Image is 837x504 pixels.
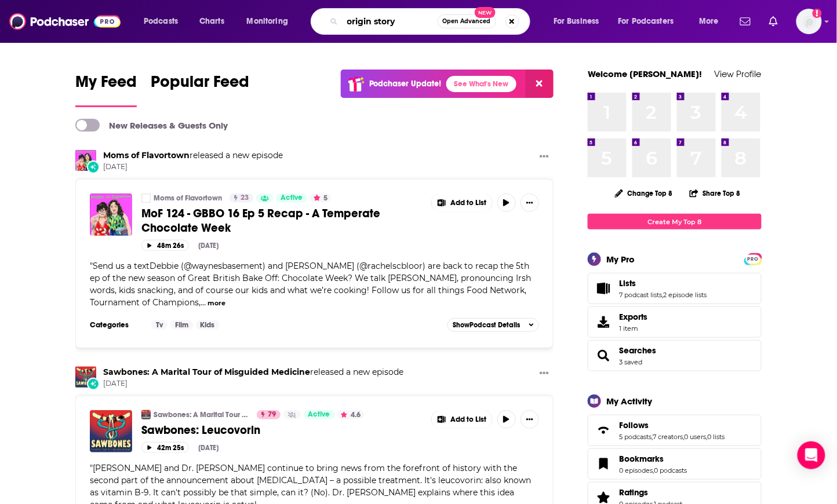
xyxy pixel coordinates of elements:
button: open menu [136,12,193,31]
a: Bookmarks [592,456,615,472]
button: 5 [310,193,331,203]
span: , [663,291,664,299]
a: 3 saved [620,358,643,366]
button: more [208,298,225,308]
button: open menu [611,12,691,31]
a: Sawbones: A Marital Tour of Misguided Medicine [103,367,310,377]
a: Follows [592,422,615,439]
div: New Episode [87,378,100,390]
a: Sawbones: A Marital Tour of Misguided Medicine [75,367,96,388]
a: Moms of Flavortown [103,150,190,160]
span: More [699,13,719,30]
button: 4.6 [337,410,364,419]
div: My Activity [607,396,653,407]
button: Open AdvancedNew [438,14,496,28]
a: 79 [257,410,281,419]
a: 0 episodes [620,466,653,474]
button: Share Top 8 [689,182,741,204]
span: Exports [592,314,615,330]
span: " [90,261,531,308]
a: Moms of Flavortown [75,150,96,171]
a: 5 podcasts [620,433,652,441]
span: , [653,466,654,474]
button: Show More Button [521,410,539,429]
h3: released a new episode [103,150,283,161]
span: Active [308,409,330,421]
a: Sawbones: A Marital Tour of Misguided Medicine [154,410,249,419]
span: PRO [746,255,760,264]
span: [DATE] [103,162,283,172]
a: PRO [746,254,760,263]
a: Welcome [PERSON_NAME]! [588,68,703,79]
a: Sawbones: A Marital Tour of Misguided Medicine [141,410,151,419]
span: For Business [554,13,599,30]
a: 0 users [685,433,707,441]
button: Show More Button [521,193,539,212]
span: Searches [588,340,762,371]
input: Search podcasts, credits, & more... [343,12,438,31]
span: Send us a textDebbie (@waynesbasement) and [PERSON_NAME] (@rachelscbloor) are back to recap the 5... [90,261,531,308]
a: View Profile [715,68,762,79]
a: Charts [192,12,231,31]
span: 79 [268,409,276,421]
span: Charts [199,13,224,30]
button: Show More Button [535,367,554,381]
img: Sawbones: Leucovorin [90,410,132,452]
a: Searches [620,345,657,356]
a: 23 [230,193,253,203]
a: New Releases & Guests Only [75,119,228,132]
a: 7 podcast lists [620,291,663,299]
span: Add to List [450,199,486,207]
span: Show Podcast Details [453,321,520,329]
button: Change Top 8 [608,186,680,200]
a: See What's New [446,76,516,92]
span: New [475,7,496,18]
svg: Add a profile image [813,9,822,18]
a: Searches [592,348,615,364]
a: Show notifications dropdown [765,12,783,31]
span: Popular Feed [151,72,249,98]
button: open menu [691,12,733,31]
span: For Podcasters [618,13,674,30]
span: Exports [620,312,648,322]
span: 23 [241,192,249,204]
a: My Feed [75,72,137,107]
a: Moms of Flavortown [141,193,151,203]
span: 1 item [620,324,648,333]
a: Popular Feed [151,72,249,107]
a: Kids [196,320,220,330]
button: Show More Button [535,150,554,165]
span: Open Advanced [443,19,491,24]
span: Follows [588,415,762,446]
a: Bookmarks [620,454,687,464]
button: Show More Button [432,193,492,212]
span: Follows [620,420,649,430]
button: Show More Button [432,410,492,429]
span: , [707,433,708,441]
a: 7 creators [653,433,683,441]
a: Moms of Flavortown [154,193,222,203]
img: User Profile [796,9,822,34]
span: ... [201,297,206,308]
span: MoF 124 - GBBO 16 Ep 5 Recap - A Temperate Chocolate Week [141,206,380,235]
a: Create My Top 8 [588,214,762,229]
a: Active [276,193,307,203]
span: Sawbones: Leucovorin [141,423,260,437]
div: My Pro [607,254,635,265]
img: Podchaser - Follow, Share and Rate Podcasts [9,10,121,32]
span: My Feed [75,72,137,98]
a: 0 lists [708,433,725,441]
div: Open Intercom Messenger [798,441,825,469]
a: Film [170,320,193,330]
a: Tv [151,320,168,330]
button: open menu [239,12,303,31]
span: , [652,433,653,441]
a: Active [304,410,335,419]
span: Lists [588,273,762,304]
h3: released a new episode [103,367,403,378]
span: Monitoring [247,13,288,30]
